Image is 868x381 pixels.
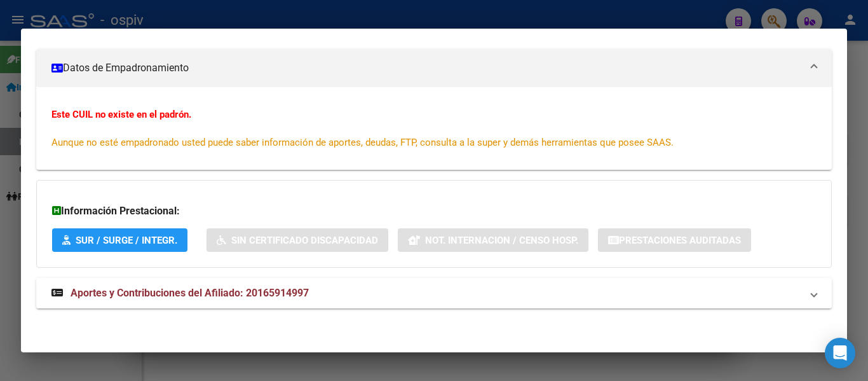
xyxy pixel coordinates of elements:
div: Datos de Empadronamiento [36,87,832,170]
strong: Este CUIL no existe en el padrón. [51,109,191,120]
span: SUR / SURGE / INTEGR. [76,235,177,246]
mat-expansion-panel-header: Aportes y Contribuciones del Afiliado: 20165914997 [36,278,832,308]
span: Prestaciones Auditadas [619,235,741,246]
span: Aunque no esté empadronado usted puede saber información de aportes, deudas, FTP, consulta a la s... [51,137,674,148]
h3: Información Prestacional: [52,204,816,219]
span: Not. Internacion / Censo Hosp. [425,235,578,246]
mat-panel-title: Datos de Empadronamiento [51,60,801,76]
span: Aportes y Contribuciones del Afiliado: 20165914997 [71,287,309,299]
span: Sin Certificado Discapacidad [231,235,378,246]
div: Open Intercom Messenger [825,338,855,368]
button: Not. Internacion / Censo Hosp. [398,228,588,252]
mat-expansion-panel-header: Datos de Empadronamiento [36,49,832,87]
button: Prestaciones Auditadas [598,228,751,252]
button: SUR / SURGE / INTEGR. [52,228,187,252]
button: Sin Certificado Discapacidad [207,228,388,252]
